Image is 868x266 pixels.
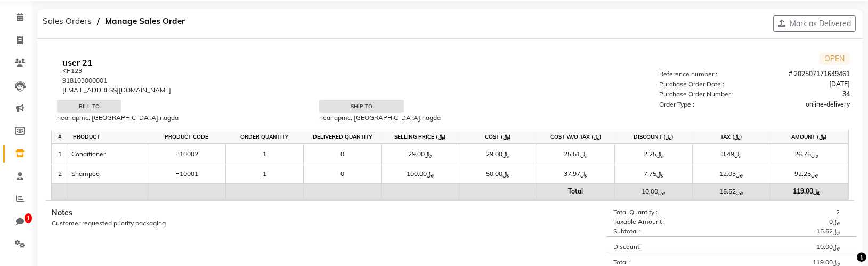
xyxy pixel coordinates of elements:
[733,227,840,236] div: ﷼15.52
[653,100,755,109] div: Order Type :
[226,144,304,164] td: 1
[148,164,226,184] td: P10001
[148,144,226,164] td: P10002
[71,170,144,178] div: Shampoo
[770,130,848,144] th: Amount (﷼)
[319,113,575,123] div: near apmc, [GEOGRAPHIC_DATA],nagda
[733,217,840,227] div: ﷼0
[148,130,225,144] th: Product Code
[793,187,820,195] b: ﷼119.00
[37,12,97,31] span: Sales Orders
[459,130,537,144] th: Cost (﷼)
[226,164,304,184] td: 1
[382,164,459,184] td: ﷼100.00
[693,164,770,184] td: ﷼12.03
[819,53,850,65] span: OPEN
[537,144,615,164] td: ﷼25.51
[57,100,121,113] div: Bill to
[57,113,313,123] div: near apmc, [GEOGRAPHIC_DATA],nagda
[693,184,770,199] td: ﷼15.52
[381,130,459,144] th: Selling Price (﷼)
[607,227,727,236] div: Subtotal :
[733,242,840,252] div: ﷼10.00
[774,170,845,178] div: ﷼92.25
[774,150,845,158] div: ﷼26.75
[615,184,693,199] td: ﷼10.00
[225,130,303,144] th: Order quantity
[459,164,537,184] td: ﷼50.00
[52,219,498,228] div: Customer requested priority packaging
[25,213,32,224] span: 1
[319,100,404,113] div: Ship to
[100,12,190,31] span: Manage Sales Order
[537,130,615,144] th: Cost W/O Tax (﷼)
[653,90,755,99] div: Purchase Order Number :
[755,79,856,89] div: [DATE]
[755,69,856,79] div: # 202507171649461
[56,66,584,76] div: KP123
[52,164,68,184] td: 2
[615,130,693,144] th: Discount (﷼)
[52,130,68,144] th: #
[607,242,727,252] div: Discount:
[607,207,727,217] div: Total Quantity :
[607,217,727,227] div: Taxable Amount :
[56,76,584,85] div: 918103000001
[653,79,755,89] div: Purchase Order Date :
[615,144,693,164] td: ﷼2.25
[733,207,840,217] div: 2
[615,164,693,184] td: ﷼7.75
[52,202,498,219] div: Notes
[3,213,29,231] a: 1
[537,164,615,184] td: ﷼37.97
[537,184,615,199] td: Total
[68,130,148,144] th: Product
[755,90,856,99] div: 34
[304,144,382,164] td: 0
[773,15,856,32] button: Mark as Delivered
[71,150,144,158] div: Conditioner
[303,130,381,144] th: Delivered quantity
[653,69,755,79] div: Reference number :
[304,164,382,184] td: 0
[693,144,770,164] td: ﷼3.49
[56,85,584,95] div: [EMAIL_ADDRESS][DOMAIN_NAME]
[62,57,93,68] b: user 21
[52,144,68,164] td: 1
[459,144,537,164] td: ﷼29.00
[693,130,770,144] th: Tax (﷼)
[755,100,856,109] div: online-delivery
[382,144,459,164] td: ﷼29.00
